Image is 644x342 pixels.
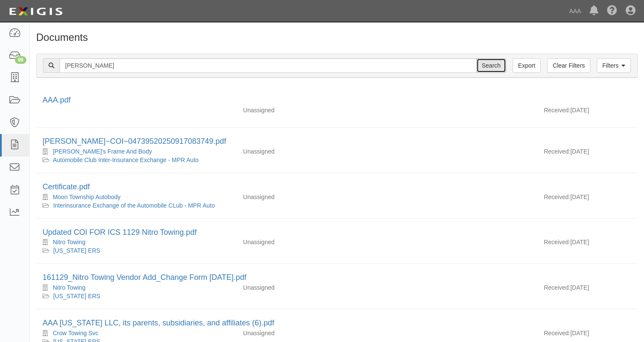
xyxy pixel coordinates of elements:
[237,106,387,114] div: Unassigned
[53,330,98,336] a: Crow Towing Svc
[538,106,638,119] div: [DATE]
[43,246,230,255] div: California ERS
[43,228,197,237] a: Updated COI FOR ICS 1129 Nitro Towing.pdf
[15,56,26,64] div: 99
[43,238,230,246] div: Nitro Towing
[43,292,230,300] div: California ERS
[538,329,638,342] div: [DATE]
[387,238,537,238] div: Effective - Expiration
[43,96,71,104] a: AAA.pdf
[512,58,541,73] a: Export
[43,193,230,201] div: Moon Township Autobody
[43,318,631,329] div: AAA Texas LLC, its parents, subsidiaries, and affiliates (6).pdf
[43,273,246,282] a: 161129_Nitro Towing Vendor Add_Change Form [DATE].pdf
[387,106,537,106] div: Effective - Expiration
[538,147,638,160] div: [DATE]
[43,136,631,147] div: STEVES~COI~04739520250917083749.pdf
[544,329,570,337] p: Received:
[53,284,86,291] a: Nitro Towing
[544,238,570,246] p: Received:
[43,182,90,191] a: Certificate.pdf
[53,148,152,155] a: [PERSON_NAME]'s Frame And Body
[565,3,585,20] a: AAA
[43,201,230,210] div: Interinsurance Exchange of the Automobile CLub - MPR Auto
[43,95,631,106] div: AAA.pdf
[43,137,226,145] a: [PERSON_NAME]~COI~04739520250917083749.pdf
[43,182,631,193] div: Certificate.pdf
[43,329,230,337] div: Crow Towing Svc
[538,193,638,205] div: [DATE]
[544,147,570,156] p: Received:
[387,193,537,193] div: Effective - Expiration
[237,193,387,201] div: Unassigned
[43,319,274,327] a: AAA [US_STATE] LLC, its parents, subsidiaries, and affiliates (6).pdf
[607,6,617,16] i: Help Center - Complianz
[43,147,230,156] div: Steve's Frame And Body
[53,239,86,245] a: Nitro Towing
[53,202,215,209] a: Interinsurance Exchange of the Automobile CLub - MPR Auto
[36,32,638,43] h1: Documents
[237,238,387,246] div: Unassigned
[43,227,631,238] div: Updated COI FOR ICS 1129 Nitro Towing.pdf
[538,283,638,296] div: [DATE]
[544,106,570,114] p: Received:
[43,272,631,283] div: 161129_Nitro Towing Vendor Add_Change Form 09.16.25.pdf
[53,194,120,200] a: Moon Township Autobody
[237,283,387,292] div: Unassigned
[544,283,570,292] p: Received:
[476,58,506,73] input: Search
[387,283,537,284] div: Effective - Expiration
[60,58,477,73] input: Search
[237,329,387,337] div: Unassigned
[43,156,230,164] div: Automobile Club Inter-Insurance Exchange - MPR Auto
[538,238,638,251] div: [DATE]
[387,147,537,148] div: Effective - Expiration
[597,58,631,73] a: Filters
[6,4,65,19] img: logo-5460c22ac91f19d4615b14bd174203de0afe785f0fc80cf4dbbc73dc1793850b.png
[53,293,100,299] a: [US_STATE] ERS
[547,58,590,73] a: Clear Filters
[53,247,100,254] a: [US_STATE] ERS
[43,283,230,292] div: Nitro Towing
[544,193,570,201] p: Received:
[237,147,387,156] div: Unassigned
[53,157,198,163] a: Automobile Club Inter-Insurance Exchange - MPR Auto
